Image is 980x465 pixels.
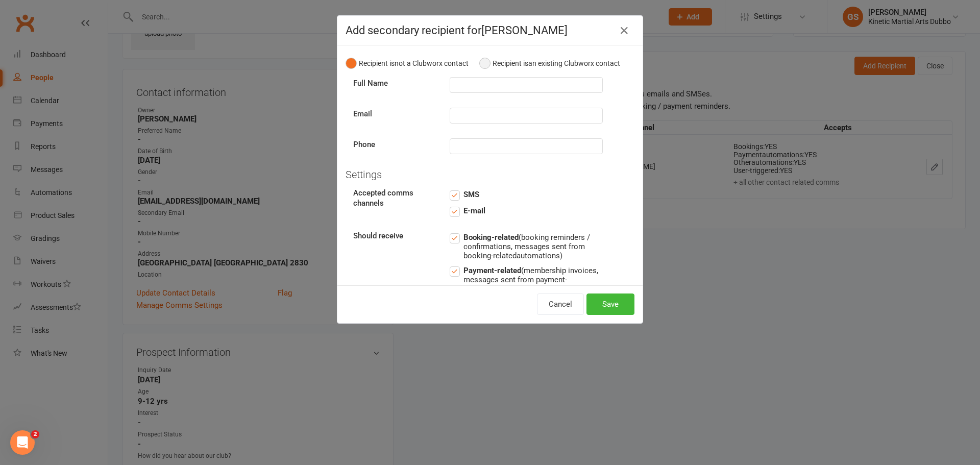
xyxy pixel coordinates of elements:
[346,108,442,120] label: Email
[479,54,620,73] button: Recipient isan existing Clubworx contact
[463,206,485,215] strong: E-mail
[359,59,395,67] span: Recipient is
[463,231,603,260] span: (booking reminders / confirmations, messages sent from booking-related automations )
[463,190,479,199] strong: SMS
[586,293,634,315] button: Save
[463,266,521,275] strong: Payment-related
[346,77,442,89] label: Full Name
[463,233,519,242] strong: Booking-related
[10,430,35,455] iframe: Intercom live chat
[346,54,469,73] button: Recipient isnot a Clubworx contact
[537,293,584,315] button: Cancel
[346,188,442,208] label: Accepted comms channels
[31,430,39,438] span: 2
[346,231,442,241] label: Should receive
[463,264,603,293] span: (membership invoices, messages sent from payment-related automations )
[493,59,528,67] span: Recipient is
[346,138,442,151] label: Phone
[346,169,634,180] h4: Settings
[422,24,568,37] span: recipient for [PERSON_NAME]
[346,24,634,37] h4: Add secondary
